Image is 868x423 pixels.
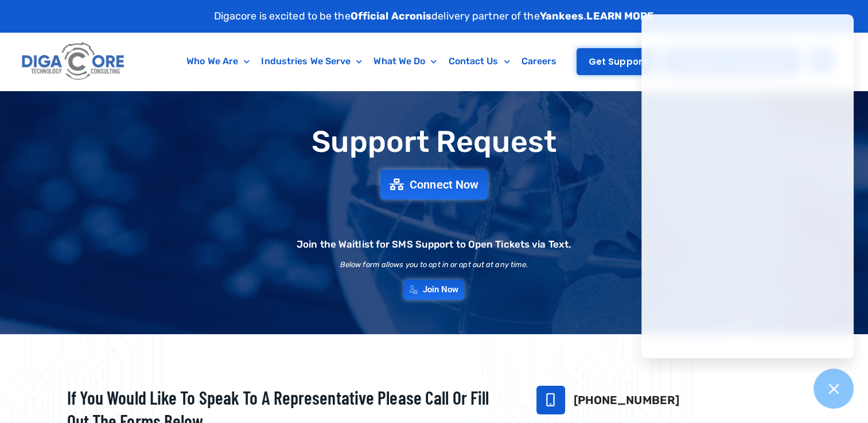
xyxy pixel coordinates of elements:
a: Contact Us [442,48,515,75]
a: Connect Now [380,170,488,199]
a: [PHONE_NUMBER] [574,393,679,407]
img: Digacore logo 1 [19,38,129,85]
a: 732-646-5725 [536,386,565,414]
nav: Menu [174,48,569,75]
h1: Support Request [38,126,830,158]
span: Connect Now [410,179,478,190]
a: Join Now [404,280,465,300]
span: Join Now [423,285,459,294]
a: Get Support [577,48,658,75]
a: Careers [516,48,563,75]
strong: Yankees [540,10,584,22]
a: What We Do [368,48,442,75]
p: Digacore is excited to be the delivery partner of the . [214,9,655,24]
iframe: Chatgenie Messenger [641,14,854,358]
a: Industries We Serve [255,48,368,75]
a: LEARN MORE [586,10,654,22]
a: Who We Are [181,48,255,75]
strong: Official Acronis [351,10,432,22]
span: Get Support [589,57,646,66]
h2: Join the Waitlist for SMS Support to Open Tickets via Text. [297,240,571,249]
h2: Below form allows you to opt in or opt out at any time. [340,261,528,268]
